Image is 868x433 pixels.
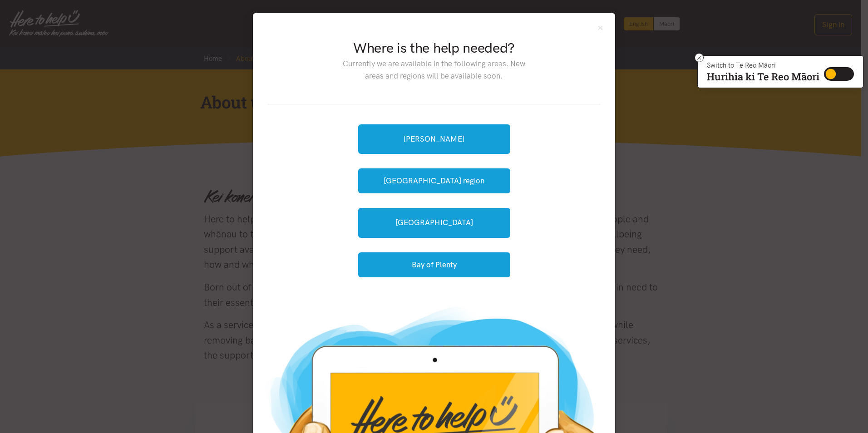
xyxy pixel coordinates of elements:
[707,73,819,81] p: Hurihia ki Te Reo Māori
[358,252,510,277] button: Bay of Plenty
[707,63,819,68] p: Switch to Te Reo Māori
[335,58,532,82] p: Currently we are available in the following areas. New areas and regions will be available soon.
[358,124,510,154] a: [PERSON_NAME]
[358,208,510,237] a: [GEOGRAPHIC_DATA]
[335,39,532,58] h2: Where is the help needed?
[597,24,604,32] button: Close
[358,168,510,193] button: [GEOGRAPHIC_DATA] region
